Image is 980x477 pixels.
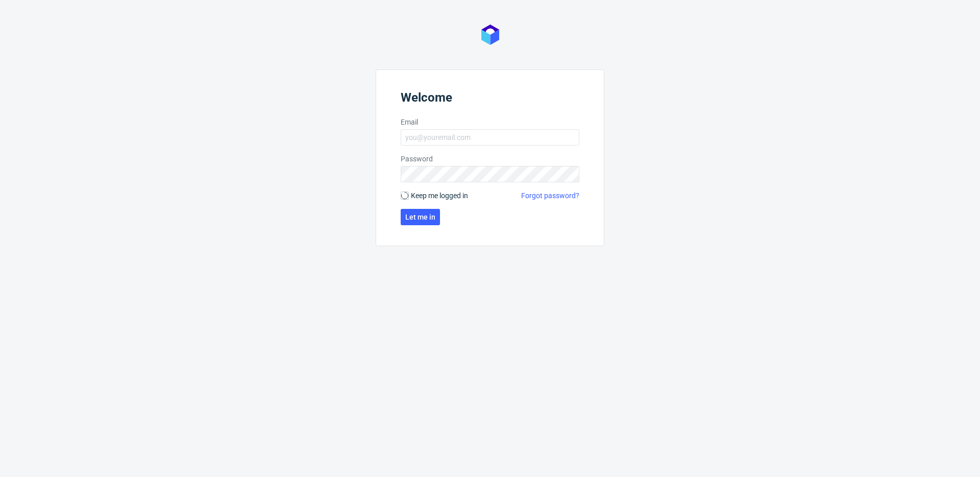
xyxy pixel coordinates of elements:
a: Forgot password? [521,190,579,201]
span: Keep me logged in [411,190,468,201]
label: Email [401,117,579,127]
input: you@youremail.com [401,129,579,146]
span: Let me in [405,213,435,221]
button: Let me in [401,209,440,225]
label: Password [401,154,579,164]
header: Welcome [401,90,579,109]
